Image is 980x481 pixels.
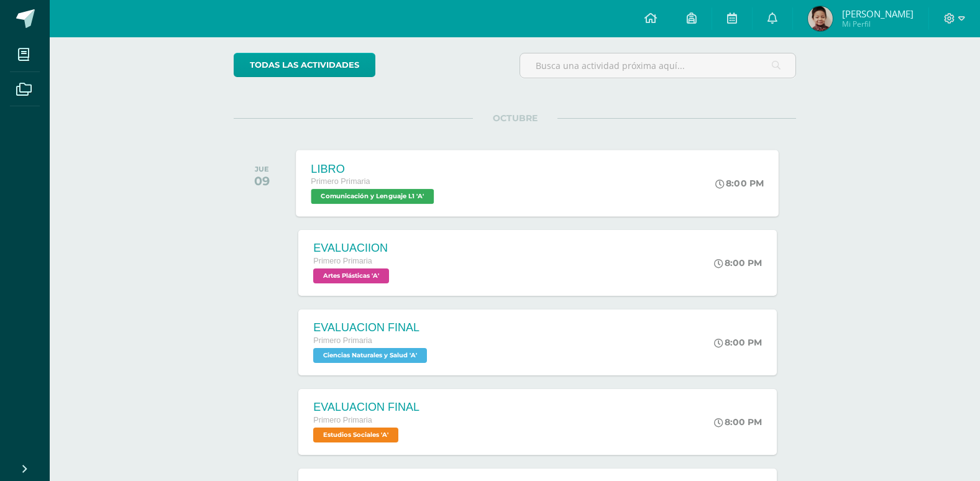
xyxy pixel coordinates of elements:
[473,112,557,124] span: OCTUBRE
[313,268,389,283] span: Artes Plásticas 'A'
[254,173,270,188] div: 09
[714,416,762,428] div: 8:00 PM
[714,257,762,268] div: 8:00 PM
[311,162,437,175] div: LIBRO
[313,348,427,363] span: Ciencias Naturales y Salud 'A'
[311,177,370,186] span: Primero Primaria
[311,189,434,204] span: Comunicación y Lenguaje L1 'A'
[254,165,270,173] div: JUE
[842,19,914,29] span: Mi Perfil
[234,53,375,77] a: todas las Actividades
[313,416,372,424] span: Primero Primaria
[716,178,764,189] div: 8:00 PM
[714,337,762,348] div: 8:00 PM
[520,53,795,78] input: Busca una actividad próxima aquí...
[313,321,430,334] div: EVALUACION FINAL
[313,257,372,265] span: Primero Primaria
[808,6,833,31] img: 26130e2d8fb731118a17b668667ea6a0.png
[313,428,398,442] span: Estudios Sociales 'A'
[313,336,372,345] span: Primero Primaria
[313,401,419,414] div: EVALUACION FINAL
[842,7,914,20] span: [PERSON_NAME]
[313,242,392,255] div: EVALUACIION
